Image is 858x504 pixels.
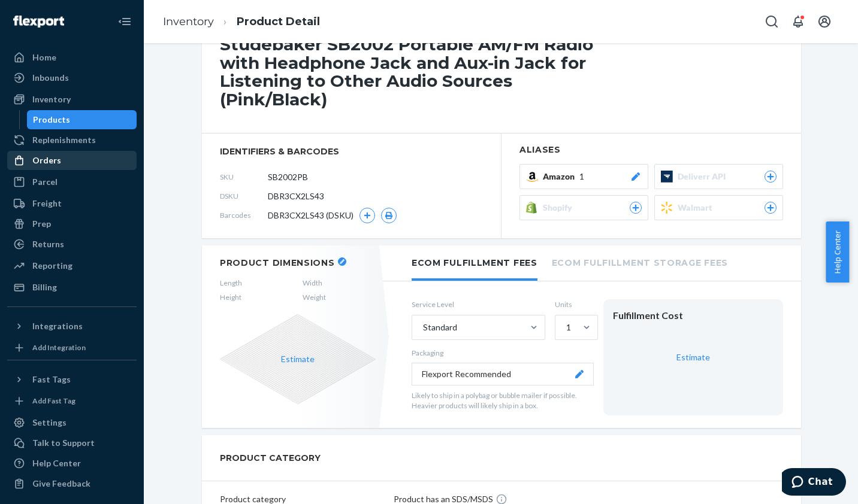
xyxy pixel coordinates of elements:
div: Home [32,51,56,63]
div: Parcel [32,176,58,188]
a: Home [7,48,137,67]
span: Width [303,278,326,288]
button: Open account menu [812,10,836,34]
div: Integrations [32,320,83,332]
span: Shopify [543,202,577,214]
div: Add Integration [32,342,86,353]
img: Flexport logo [13,16,64,28]
a: Returns [7,235,137,254]
div: Products [33,114,70,126]
div: Freight [32,198,62,210]
div: Billing [32,281,57,293]
a: Orders [7,151,137,170]
div: Settings [32,417,67,429]
button: Fast Tags [7,370,137,389]
div: Standard [423,321,457,333]
h2: Product Dimensions [220,257,335,268]
button: Open notifications [786,10,810,34]
li: Ecom Fulfillment Fees [412,245,537,281]
a: Estimate [676,352,710,362]
input: 1 [565,321,566,333]
div: Add Fast Tag [32,396,75,406]
p: Likely to ship in a polybag or bubble mailer if possible. Heavier products will likely ship in a ... [412,390,594,411]
button: Integrations [7,317,137,336]
button: Give Feedback [7,474,137,493]
a: Inbounds [7,68,137,87]
span: SKU [220,172,268,182]
a: Products [27,110,137,129]
label: Service Level [412,299,545,309]
button: Flexport Recommended [412,363,594,385]
h1: AMAZON SB2002PB (SB2002PB), previously Studebaker SB2002 Portable AM/FM Radio with Headphone Jack... [220,17,624,109]
span: DSKU [220,191,268,201]
a: Reporting [7,256,137,275]
div: Fast Tags [32,374,71,385]
button: Deliverr API [654,164,783,189]
div: Replenishments [32,134,96,146]
div: Orders [32,154,61,166]
p: Packaging [412,348,594,358]
div: Talk to Support [32,437,95,449]
h2: PRODUCT CATEGORY [220,447,321,469]
a: Replenishments [7,130,137,150]
h2: Aliases [519,145,783,154]
a: Billing [7,278,137,297]
span: Length [220,278,242,288]
button: Help Center [826,221,849,283]
span: identifiers & barcodes [220,145,483,157]
a: Freight [7,194,137,213]
span: Walmart [678,202,717,214]
span: Weight [303,292,326,302]
span: DBR3CX2LS43 [268,190,324,202]
span: Deliverr API [678,171,730,183]
button: Close Navigation [113,10,137,34]
a: Add Integration [7,341,137,355]
a: Settings [7,413,137,432]
div: Reporting [32,260,72,272]
span: DBR3CX2LS43 (DSKU) [268,210,354,221]
div: Returns [32,238,64,250]
a: Inventory [163,15,214,28]
span: Height [220,292,242,302]
button: Estimate [281,353,315,365]
button: Shopify [519,195,648,220]
a: Add Fast Tag [7,394,137,408]
div: Fulfillment Cost [613,309,774,323]
button: Amazon1 [519,164,648,189]
a: Parcel [7,172,137,192]
li: Ecom Fulfillment Storage Fees [552,245,728,278]
a: Help Center [7,454,137,473]
a: Prep [7,214,137,233]
label: Units [555,299,594,309]
button: Walmart [654,195,783,220]
ol: breadcrumbs [153,4,330,40]
div: Prep [32,218,51,230]
div: 1 [566,321,571,333]
a: Product Detail [237,15,320,28]
iframe: Opens a widget where you can chat to one of our agents [782,468,846,498]
button: Open Search Box [760,10,784,34]
div: Give Feedback [32,478,90,490]
a: Inventory [7,90,137,109]
span: Amazon [543,171,579,183]
span: Barcodes [220,210,268,220]
div: Inbounds [32,72,69,84]
span: 1 [579,171,584,183]
input: Standard [422,321,423,333]
div: Help Center [32,457,81,469]
button: Talk to Support [7,433,137,453]
div: Inventory [32,93,71,105]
